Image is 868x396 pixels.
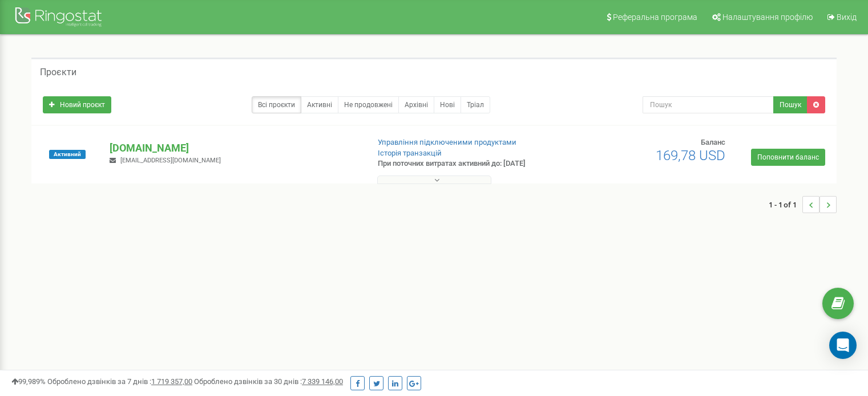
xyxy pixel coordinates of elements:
span: Оброблено дзвінків за 7 днів : [47,377,192,386]
a: Активні [301,96,338,113]
input: Пошук [643,96,774,113]
h5: Проєкти [40,67,76,77]
a: Історія транзакцій [378,149,442,157]
span: 1 - 1 of 1 [769,196,802,213]
span: [EMAIL_ADDRESS][DOMAIN_NAME] [120,157,221,164]
a: Всі проєкти [252,96,301,113]
button: Пошук [773,96,808,113]
p: При поточних витратах активний до: [DATE] [378,158,560,169]
a: Не продовжені [338,96,399,113]
nav: ... [769,185,837,224]
span: Вихід [837,13,857,22]
a: Поповнити баланс [751,149,825,166]
span: Баланс [701,138,725,146]
span: Активний [49,150,86,159]
span: 99,989% [11,377,46,386]
a: Тріал [461,96,490,113]
a: Новий проєкт [43,96,111,113]
span: Оброблено дзвінків за 30 днів : [194,377,343,386]
a: Управління підключеними продуктами [378,138,516,146]
div: Open Intercom Messenger [829,332,857,359]
span: 169,78 USD [656,148,725,164]
u: 7 339 146,00 [302,377,343,386]
p: [DOMAIN_NAME] [110,141,359,156]
a: Нові [434,96,461,113]
u: 1 719 357,00 [151,377,192,386]
a: Архівні [398,96,434,113]
span: Налаштування профілю [722,13,813,22]
span: Реферальна програма [613,13,697,22]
